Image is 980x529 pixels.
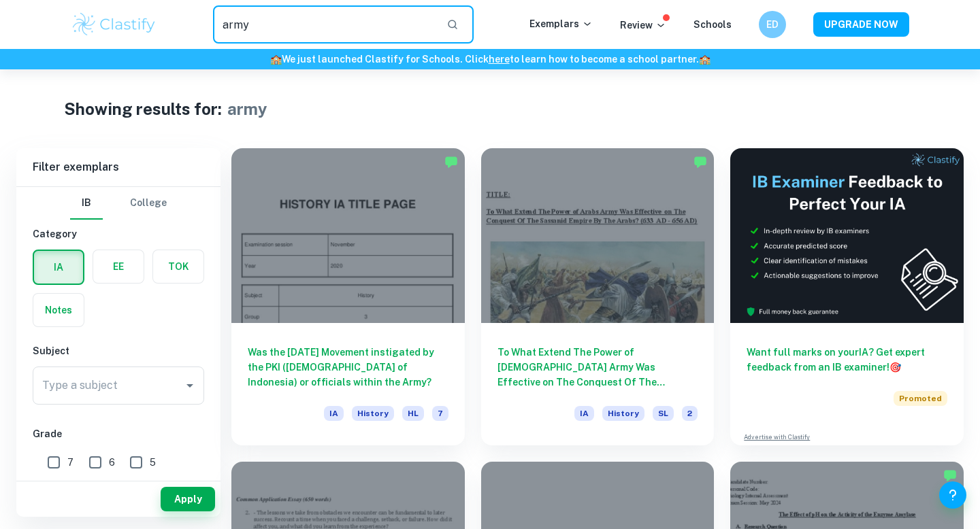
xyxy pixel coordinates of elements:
[70,187,103,220] button: IB
[324,406,344,421] span: IA
[602,406,644,421] span: History
[161,487,215,511] button: Apply
[730,148,964,445] a: Want full marks on yourIA? Get expert feedback from an IB examiner!PromotedAdvertise with Clastify
[3,52,977,67] h6: We just launched Clastify for Schools. Click to learn how to become a school partner.
[497,345,698,390] h6: To What Extend The Power of [DEMOGRAPHIC_DATA] Army Was Effective on The Conquest Of The Sassanid...
[231,148,465,445] a: Was the [DATE] Movement instigated by the PKI ([DEMOGRAPHIC_DATA] of Indonesia) or officials with...
[34,251,83,284] button: IA
[71,11,157,38] img: Clastify logo
[747,345,947,375] h6: Want full marks on your IA ? Get expert feedback from an IB examiner!
[813,12,909,37] button: UPGRADE NOW
[529,16,593,31] p: Exemplars
[894,391,947,406] span: Promoted
[109,455,115,470] span: 6
[759,11,786,38] button: ED
[730,148,964,323] img: Thumbnail
[943,468,957,482] img: Marked
[180,376,199,395] button: Open
[653,406,674,421] span: SL
[70,187,167,220] div: Filter type choice
[33,343,204,358] h6: Subject
[889,362,901,373] span: 🎯
[574,406,594,421] span: IA
[939,481,966,509] button: Help and Feedback
[620,18,666,33] p: Review
[489,54,510,65] a: here
[699,54,710,65] span: 🏫
[270,54,282,65] span: 🏫
[227,97,267,121] h1: army
[64,97,222,121] h1: Showing results for:
[150,455,156,470] span: 5
[33,426,204,441] h6: Grade
[213,5,436,44] input: Search for any exemplars...
[33,294,84,326] button: Notes
[693,19,732,30] a: Schools
[432,406,448,421] span: 7
[33,226,204,241] h6: Category
[402,406,424,421] span: HL
[693,155,707,169] img: Marked
[765,17,781,32] h6: ED
[744,432,810,442] a: Advertise with Clastify
[93,250,144,283] button: EE
[682,406,698,421] span: 2
[16,148,220,186] h6: Filter exemplars
[67,455,73,470] span: 7
[352,406,394,421] span: History
[248,345,448,390] h6: Was the [DATE] Movement instigated by the PKI ([DEMOGRAPHIC_DATA] of Indonesia) or officials with...
[153,250,203,283] button: TOK
[130,187,167,220] button: College
[481,148,715,445] a: To What Extend The Power of [DEMOGRAPHIC_DATA] Army Was Effective on The Conquest Of The Sassanid...
[444,155,458,169] img: Marked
